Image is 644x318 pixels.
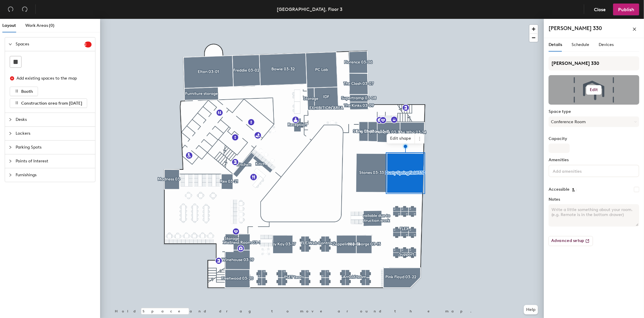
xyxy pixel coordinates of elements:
[9,159,12,163] span: collapsed
[9,42,12,46] span: expanded
[16,141,92,154] span: Parking Spots
[16,113,92,126] span: Desks
[21,89,33,94] span: Booth
[19,4,31,15] button: Redo (⌘ + ⇧ + Z)
[572,42,589,47] span: Schedule
[21,101,82,106] span: Construction area from [DATE]
[10,98,87,108] button: Construction area from [DATE]
[549,187,569,192] label: Accessible
[16,37,85,51] span: Spaces
[594,7,606,12] span: Close
[524,305,538,314] button: Help
[2,23,16,28] span: Layout
[10,87,38,96] button: Booth
[590,88,598,92] h6: Edit
[549,24,602,32] h4: [PERSON_NAME] 330
[277,6,343,13] div: [GEOGRAPHIC_DATA], Floor 3
[586,85,602,95] button: Edit
[9,132,12,135] span: collapsed
[10,76,14,80] span: close-circle
[16,75,87,82] div: Add existing spaces to the map
[549,109,639,114] label: Space type
[387,134,415,144] span: Edit shape
[618,7,634,12] span: Publish
[549,136,639,141] label: Capacity
[549,42,562,47] span: Details
[633,27,637,31] span: close
[589,4,611,15] button: Close
[85,42,92,47] span: 2
[549,158,639,162] label: Amenities
[25,23,54,28] span: Work Areas (0)
[16,168,92,182] span: Furnishings
[16,154,92,168] span: Points of Interest
[613,4,639,15] button: Publish
[9,173,12,177] span: collapsed
[549,116,639,127] button: Conference Room
[8,6,14,12] span: undo
[599,42,614,47] span: Devices
[85,42,92,47] sup: 2
[9,118,12,121] span: collapsed
[549,236,593,246] button: Advanced setup
[5,4,16,15] button: Undo (⌘ + Z)
[16,127,92,140] span: Lockers
[9,146,12,149] span: collapsed
[552,167,605,174] input: Add amenities
[549,197,639,202] label: Notes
